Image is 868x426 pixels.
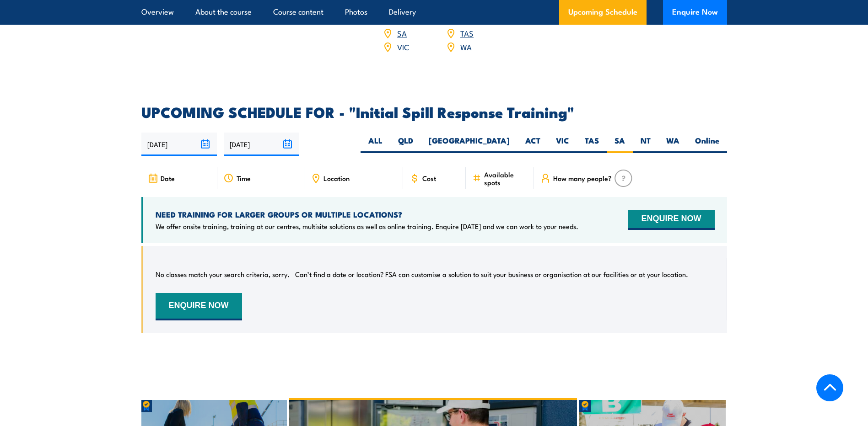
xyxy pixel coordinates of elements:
p: No classes match your search criteria, sorry. [156,270,290,279]
input: From date [141,133,217,156]
a: VIC [397,41,409,52]
label: WA [658,135,687,153]
button: ENQUIRE NOW [156,293,242,320]
label: SA [607,135,633,153]
label: ALL [361,135,390,153]
h4: NEED TRAINING FOR LARGER GROUPS OR MULTIPLE LOCATIONS? [156,209,578,219]
span: Date [161,174,175,182]
label: QLD [390,135,421,153]
label: Online [687,135,727,153]
p: Can’t find a date or location? FSA can customise a solution to suit your business or organisation... [295,270,688,279]
label: [GEOGRAPHIC_DATA] [421,135,518,153]
button: ENQUIRE NOW [628,210,714,230]
a: TAS [460,27,474,38]
p: We offer onsite training, training at our centres, multisite solutions as well as online training... [156,222,578,231]
label: NT [633,135,658,153]
label: VIC [548,135,577,153]
a: WA [460,41,472,52]
span: Location [323,174,350,182]
label: TAS [577,135,607,153]
h2: UPCOMING SCHEDULE FOR - "Initial Spill Response Training" [141,105,727,118]
a: SA [397,27,407,38]
span: Available spots [484,170,528,186]
label: ACT [518,135,548,153]
span: How many people? [553,174,612,182]
input: To date [224,133,299,156]
span: Cost [422,174,436,182]
span: Time [237,174,251,182]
